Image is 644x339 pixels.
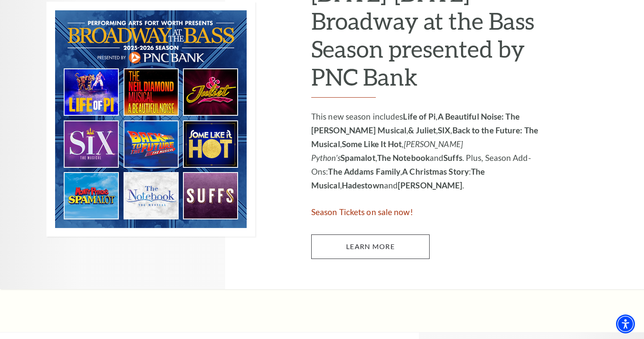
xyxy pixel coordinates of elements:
[311,207,413,217] span: Season Tickets on sale now!
[46,2,255,237] img: 2025-2026 Broadway at the Bass Season presented by PNC Bank
[311,234,430,259] a: Learn More 2025-2026 Broadway at the Bass Season presented by PNC Bank
[403,111,436,121] strong: Life of Pi
[616,314,635,333] div: Accessibility Menu
[443,153,462,163] strong: Suffs
[311,110,542,192] p: This new season includes , , , , , , , and . Plus, Season Add-Ons: , : , and .
[398,180,462,190] strong: [PERSON_NAME]
[408,125,436,135] strong: & Juliet
[311,139,463,163] em: [PERSON_NAME] Python’s
[402,166,469,176] strong: A Christmas Story
[342,139,402,149] strong: Some Like It Hot
[341,153,375,163] strong: Spamalot
[342,180,384,190] strong: Hadestown
[377,153,430,163] strong: The Notebook
[438,125,450,135] strong: SIX
[328,166,400,176] strong: The Addams Family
